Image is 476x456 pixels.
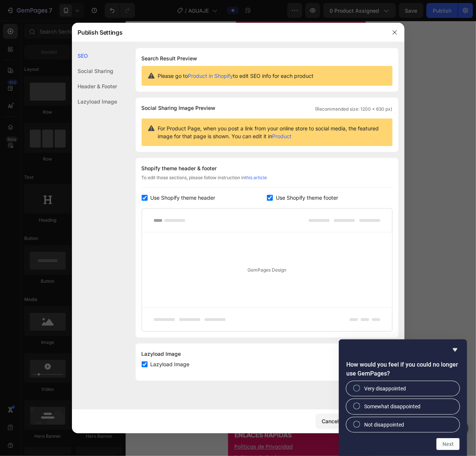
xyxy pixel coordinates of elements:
[18,26,128,76] p: Desde la A partir de la , muchas clientas reportan cambios en la forma de glúteos, senos y mayor ...
[18,184,106,210] strong: ¿Tiene efectos secundarios o altera mis hormonas de forma artificial?
[142,174,393,187] div: To edit those sections, please follow instruction in
[22,44,72,51] strong: segunda semana
[151,360,190,369] span: Lazyload Image
[6,330,139,349] p: ¿No notaste cambios en tus curvas o energía? ¿No sentiste ese empujón que buscabas?
[346,360,460,378] h2: How would you feel if you could no longer use GemPages?
[72,23,385,42] div: Publish Settings
[322,417,339,425] div: Cancel
[158,72,314,80] span: Please go to to edit SEO info for each product
[436,438,460,450] button: Next question
[364,385,406,392] span: Very disappointed
[72,63,117,79] div: Social Sharing
[10,378,53,386] strong: Confianza real
[142,232,392,307] div: GemPages Design
[151,193,215,202] span: Use Shopify theme header
[142,164,393,173] div: Shopify theme header & footer
[142,54,393,63] h1: Search Result Preview
[158,124,387,140] span: For Product Page, when you post a link from your online store to social media, the featured image...
[18,0,85,17] strong: ¿Cuándo empiezo a ver resultados visibles?
[18,96,111,113] strong: ¿Este producto me hará subir de peso?
[18,123,117,139] strong: Aguaje y Fenogreco moldean tu figura, no te hacen engordar.
[18,270,109,277] strong: ¿Cómo y cuándo debo tomarlo?
[72,94,117,109] div: Lazyload Image
[272,133,292,139] a: Product
[142,104,216,113] span: Social Sharing Image Preview
[315,106,393,113] span: (Recommended size: 1200 x 630 px)
[6,409,140,419] h3: ENLACES RÁPIDAS
[245,175,267,180] a: this article
[18,27,127,42] strong: primera semana notarás más energía y firmeza corporal.
[364,403,420,410] span: Somewhat disappointed
[6,431,140,442] div: Rich Text Editor. Editing area: main
[451,345,460,354] button: Hide survey
[316,414,346,429] button: Cancel
[364,421,404,428] span: Not disappointed
[6,377,139,396] p: en un producto que funciona, o no pagas. Así de simple.
[18,123,128,164] p: No. El aumento es en zonas deseadas como glúteos, senos y piernas, gracias al equilibrio hormonal...
[142,349,393,358] div: Lazyload Image
[276,193,338,202] span: Use Shopify theme footer
[18,232,95,248] strong: ¿Funciona si tengo glúteos pequeños o soy delgada?
[72,48,117,63] div: SEO
[6,310,140,328] h3: GARANTÍA DE DEVOLUCIÓN DEL 100%
[6,433,51,440] a: Políticas de Envío
[346,345,460,450] div: How would you feel if you could no longer use GemPages?
[72,79,117,94] div: Header & Footer
[188,73,233,79] a: Product in Shopify
[16,360,129,376] strong: Te devolvemos el 100% de tu dinero. Sin explicaciones, sin letras pequeñas.
[53,350,93,358] strong: No pasa nada.
[6,422,64,430] a: Políticas de Privacidad
[6,421,140,431] div: Rich Text Editor. Editing area: main
[346,381,460,432] div: How would you feel if you could no longer use GemPages?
